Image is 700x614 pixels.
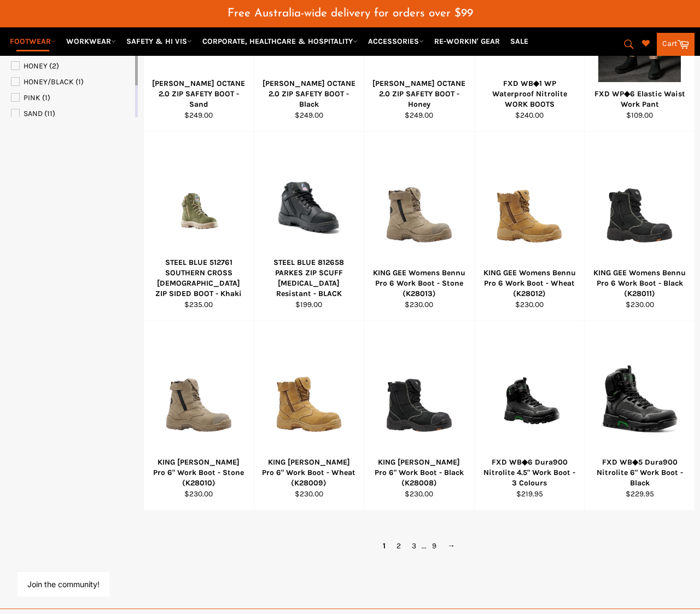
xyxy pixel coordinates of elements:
[261,457,357,489] div: KING [PERSON_NAME] Pro 6" Work Boot - Wheat (K28009)
[11,108,133,120] a: SAND
[24,93,40,102] span: PINK
[11,60,133,72] a: HONEY
[584,132,695,321] a: KING GEE Womens Bennu Pro 6 Work Boot - Black (K28011)KING GEE Womens Bennu Pro 6 Work Boot - Bla...
[657,33,695,56] a: Cart
[24,61,48,71] span: HONEY
[364,32,428,51] a: ACCESSORIES
[227,8,473,19] span: Free Australia-wide delivery for orders over $99
[506,32,533,51] a: SALE
[151,78,247,110] div: [PERSON_NAME] OCTANE 2.0 ZIP SAFETY BOOT - Sand
[481,78,577,110] div: FXD WB◆1 WP Waterproof Nitrolite WORK BOOTS
[11,76,133,88] a: HONEY/BLACK
[364,321,474,511] a: KING GEE Bennu Pro 6KING [PERSON_NAME] Pro 6" Work Boot - Black (K28008)$230.00
[481,268,577,299] div: KING GEE Womens Bennu Pro 6 Work Boot - Wheat (K28012)
[24,77,74,86] span: HONEY/BLACK
[143,132,254,321] a: STEEL BLUE 512761 SOUTHERN CROSS LADIES ZIP SIDED BOOT - KhakiSTEEL BLUE 512761 SOUTHERN CROSS [D...
[422,541,427,551] span: ...
[391,538,406,554] a: 2
[122,32,196,51] a: SAFETY & HI VIS
[27,580,100,589] button: Join the community!
[261,257,357,299] div: STEEL BLUE 812658 PARKES ZIP SCUFF [MEDICAL_DATA] Resistant - BLACK
[42,93,50,102] span: (1)
[11,92,133,104] a: PINK
[261,78,357,110] div: [PERSON_NAME] OCTANE 2.0 ZIP SAFETY BOOT - Black
[198,32,362,51] a: CORPORATE, HEALTHCARE & HOSPITALITY
[371,268,468,299] div: KING GEE Womens Bennu Pro 6 Work Boot - Stone (K28013)
[592,89,688,110] div: FXD WP◆6 Elastic Waist Work Pant
[364,132,474,321] a: KING GEE Womens Bennu Pro 6 Work Boot - Stone (K28013)KING GEE Womens Bennu Pro 6 Work Boot - Sto...
[44,109,55,118] span: (11)
[427,538,442,554] a: 9
[143,321,254,511] a: KING GEE Bennu Pro 6KING [PERSON_NAME] Pro 6" Work Boot - Stone (K28010)$230.00
[481,457,577,489] div: FXD WB◆6 Dura900 Nitrolite 4.5" Work Boot - 3 Colours
[592,457,688,489] div: FXD WB◆5 Dura900 Nitrolite 6" Work Boot - Black
[474,132,585,321] a: KING GEE Womens Bennu Pro 6 Work Boot - Wheat (K28012)KING GEE Womens Bennu Pro 6 Work Boot - Whe...
[371,457,468,489] div: KING [PERSON_NAME] Pro 6" Work Boot - Black (K28008)
[474,321,585,511] a: FXD WB◆6 Dura900 Nitrolite 4.5FXD WB◆6 Dura900 Nitrolite 4.5" Work Boot - 3 Colours$219.95
[62,32,120,51] a: WORKWEAR
[24,109,43,118] span: SAND
[75,77,84,86] span: (1)
[254,132,364,321] a: STEEL BLUE 812658 PARKES ZIP SCUFF Electric Shock Resistant - BLACKSTEEL BLUE 812658 PARKES ZIP S...
[442,538,460,554] a: →
[406,538,422,554] a: 3
[371,78,468,110] div: [PERSON_NAME] OCTANE 2.0 ZIP SAFETY BOOT - Honey
[151,457,247,489] div: KING [PERSON_NAME] Pro 6" Work Boot - Stone (K28010)
[151,257,247,299] div: STEEL BLUE 512761 SOUTHERN CROSS [DEMOGRAPHIC_DATA] ZIP SIDED BOOT - Khaki
[584,321,695,511] a: FXD WB◆5 Dura900 Nitrolite 6FXD WB◆5 Dura900 Nitrolite 6" Work Boot - Black$229.95
[377,538,391,554] span: 1
[5,32,60,51] a: FOOTWEAR
[430,32,504,51] a: RE-WORKIN' GEAR
[592,268,688,299] div: KING GEE Womens Bennu Pro 6 Work Boot - Black (K28011)
[49,61,59,71] span: (2)
[254,321,364,511] a: KING GEE Bennu Pro 6KING [PERSON_NAME] Pro 6" Work Boot - Wheat (K28009)$230.00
